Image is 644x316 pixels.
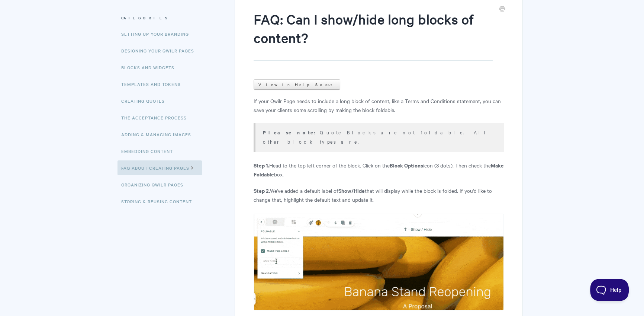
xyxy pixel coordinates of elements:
p: If your Qwilr Page needs to include a long block of content, like a Terms and Conditions statemen... [254,96,504,114]
a: Templates and Tokens [121,77,186,92]
a: Creating Quotes [121,93,170,108]
h3: Categories [121,11,214,25]
a: Designing Your Qwilr Pages [121,43,200,58]
img: file-zfyJGuLJ2o.gif [254,214,504,310]
a: Blocks and Widgets [121,60,180,75]
a: Embedding Content [121,144,178,159]
a: Setting up your Branding [121,26,194,41]
iframe: Toggle Customer Support [590,279,629,301]
a: The Acceptance Process [121,110,192,125]
p: We've added a default label of that will display while the block is folded. If you'd like to chan... [254,186,504,204]
strong: Step 2. [254,186,270,194]
a: Print this Article [499,5,505,13]
strong: Block Options [390,161,423,169]
strong: Step 1. [254,161,269,169]
a: Organizing Qwilr Pages [121,177,189,192]
a: Adding & Managing Images [121,127,197,142]
a: View in Help Scout [254,79,340,90]
strong: Please note: [263,129,320,136]
p: Head to the top left corner of the block. Click on the icon (3 dots). Then check the box. [254,161,504,179]
strong: Make Foldable [254,161,504,178]
p: Quote Blocks are not foldable. All other block types are. [263,128,495,146]
a: FAQ About Creating Pages [117,160,202,175]
strong: Show/Hide [338,186,365,194]
h1: FAQ: Can I show/hide long blocks of content? [254,10,493,61]
a: Storing & Reusing Content [121,194,197,209]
